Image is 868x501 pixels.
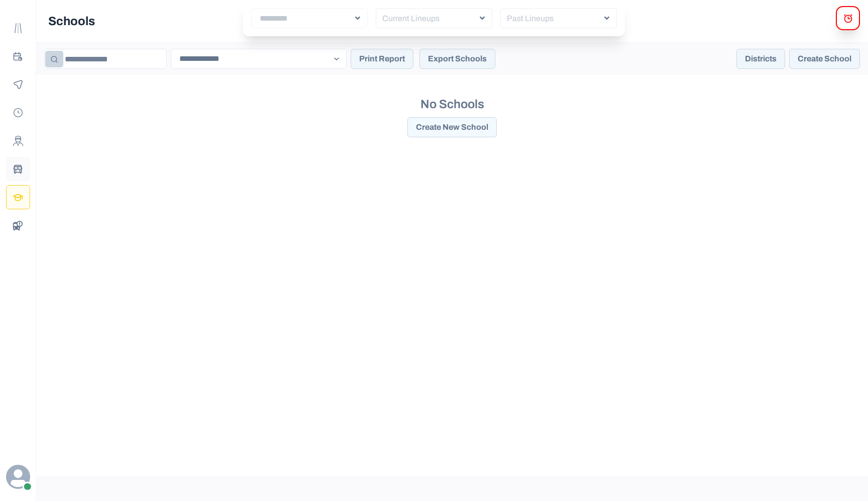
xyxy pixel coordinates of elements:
[48,12,856,30] p: Schools
[736,49,785,69] button: Districts
[6,101,30,125] button: Payroll
[351,49,413,69] button: Print Report
[6,16,30,40] button: Route Templates
[836,6,860,30] button: alerts Modal
[6,185,30,209] button: Schools
[6,157,30,181] button: Buses
[6,213,30,237] button: BusData
[789,49,860,69] button: Create School
[6,465,30,489] svg: avatar
[420,95,484,113] p: No Schools
[359,54,405,63] p: Print Report
[419,49,495,69] button: Export Schools
[6,72,30,97] button: Monitoring
[6,129,30,153] button: Drivers
[6,44,30,68] button: Planning
[428,54,487,63] p: Export Schools
[407,117,497,137] button: Create New School
[378,13,482,25] p: Current Lineups
[503,13,606,25] p: Past Lineups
